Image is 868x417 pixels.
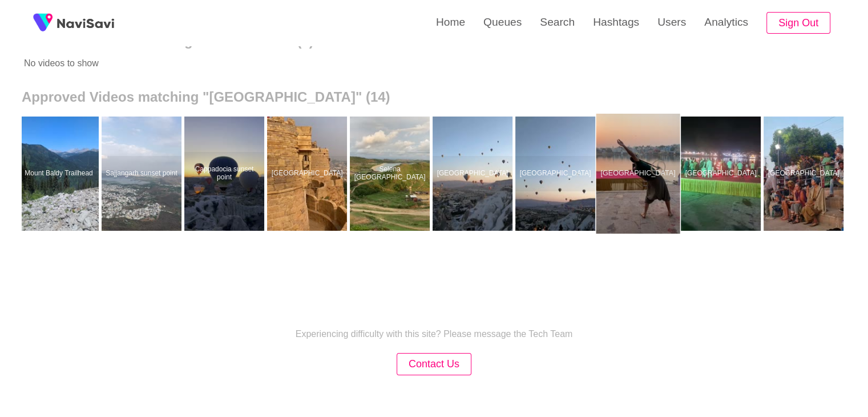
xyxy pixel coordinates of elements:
[102,117,184,231] a: Sajjangarh sunset pointSajjangarh sunset point
[57,17,114,29] img: fireSpot
[764,117,846,231] a: [GEOGRAPHIC_DATA]Sunset Point
[184,117,267,231] a: Cappadocia sunset pointCappadocia sunset point
[350,117,433,231] a: Selena [GEOGRAPHIC_DATA]Selena Sunset Point
[433,117,515,231] a: [GEOGRAPHIC_DATA]Sunset Point
[267,117,350,231] a: [GEOGRAPHIC_DATA]Sunset Point
[515,117,598,231] a: [GEOGRAPHIC_DATA]Sunset Point
[296,329,573,339] p: Experiencing difficulty with this site? Please message the Tech Team
[22,49,764,78] p: No videos to show
[19,117,102,231] a: Mount Baldy TrailheadMount Baldy Trailhead
[766,12,830,34] button: Sign Out
[681,117,764,231] a: [GEOGRAPHIC_DATA]Sunset Point
[598,117,681,231] a: [GEOGRAPHIC_DATA]Sunset Point
[397,359,471,369] a: Contact Us
[397,353,471,375] button: Contact Us
[22,89,846,105] h2: Approved Videos matching "[GEOGRAPHIC_DATA]" (14)
[29,9,57,37] img: fireSpot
